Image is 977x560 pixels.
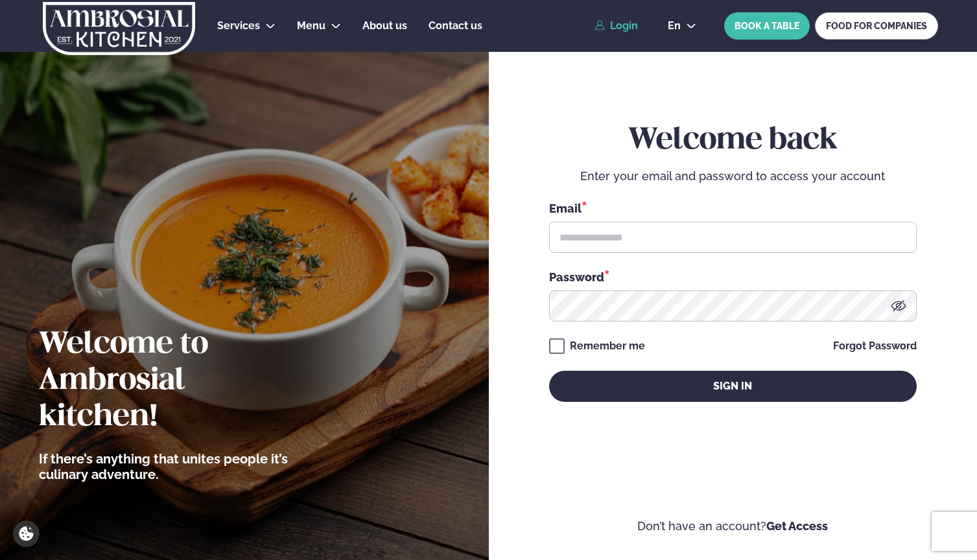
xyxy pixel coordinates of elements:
h2: Welcome back [549,122,917,159]
span: Services [217,19,260,32]
a: Menu [297,18,325,34]
span: Menu [297,19,325,32]
a: Get Access [766,519,828,533]
a: FOOD FOR COMPANIES [815,12,938,40]
button: en [657,21,707,31]
p: Enter your email and password to access your account [549,169,917,184]
img: logo [41,2,196,55]
a: Forgot Password [833,341,917,351]
a: Contact us [429,18,482,34]
div: Password [549,268,917,285]
span: About us [362,19,407,32]
p: Don’t have an account? [528,519,939,534]
span: Contact us [429,19,482,32]
button: Sign in [549,371,917,402]
a: Cookie settings [13,520,40,547]
button: BOOK A TABLE [724,12,810,40]
span: en [668,21,681,31]
h2: Welcome to Ambrosial kitchen! [39,327,308,436]
a: Services [217,18,260,34]
a: Login [594,20,638,32]
p: If there’s anything that unites people it’s culinary adventure. [39,451,308,482]
div: Email [549,200,917,216]
a: About us [362,18,407,34]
